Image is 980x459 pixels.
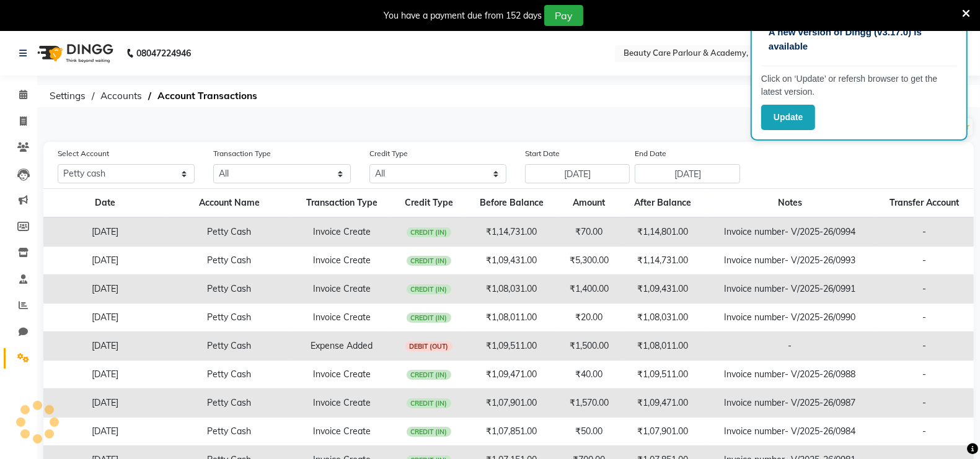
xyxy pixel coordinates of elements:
div: You have a payment due from 152 days [384,9,542,22]
td: ₹20.00 [558,304,621,332]
td: Petty Cash [167,275,291,304]
td: ₹1,09,511.00 [466,332,557,361]
td: Invoice Create [291,247,392,275]
td: ₹40.00 [558,361,621,389]
th: Date [43,189,167,218]
td: Petty Cash [167,247,291,275]
td: Petty Cash [167,389,291,417]
span: CREDIT (IN) [407,227,451,237]
button: Pay [544,5,583,26]
td: Expense Added [291,332,392,361]
td: ₹1,500.00 [558,332,621,361]
td: Petty Cash [167,361,291,389]
td: ₹1,07,901.00 [620,417,704,446]
td: ₹1,09,431.00 [466,247,557,275]
th: Account Name [167,189,291,218]
th: Transaction Type [291,189,392,218]
td: Invoice number- V/2025-26/0988 [705,361,876,389]
td: Invoice Create [291,275,392,304]
td: Invoice Create [291,304,392,332]
td: [DATE] [43,247,167,275]
td: ₹1,08,031.00 [620,304,704,332]
td: ₹1,09,431.00 [620,275,704,304]
label: Select Account [58,148,109,159]
td: Invoice Create [291,217,392,247]
td: Invoice number- V/2025-26/0991 [705,275,876,304]
span: DEBIT (OUT) [405,341,452,351]
td: ₹1,07,901.00 [466,389,557,417]
button: Update [761,105,815,130]
td: [DATE] [43,361,167,389]
td: ₹1,14,801.00 [620,217,704,247]
td: Invoice Create [291,417,392,446]
p: A new version of Dingg (v3.17.0) is available [769,25,950,53]
th: Credit Type [392,189,466,218]
th: Before Balance [466,189,557,218]
td: ₹1,400.00 [558,275,621,304]
td: Invoice Create [291,361,392,389]
label: Credit Type [369,148,408,159]
td: - [875,217,974,247]
td: [DATE] [43,332,167,361]
td: [DATE] [43,417,167,446]
td: [DATE] [43,217,167,247]
td: Petty Cash [167,332,291,361]
input: Start Date [525,164,630,183]
td: - [875,389,974,417]
img: logo [32,36,117,71]
b: 08047224946 [136,36,191,71]
td: Petty Cash [167,417,291,446]
td: ₹1,09,471.00 [620,389,704,417]
td: - [875,332,974,361]
label: Start Date [525,148,560,159]
td: Invoice Create [291,389,392,417]
span: Settings [43,85,92,107]
td: - [875,417,974,446]
td: ₹50.00 [558,417,621,446]
td: ₹1,14,731.00 [620,247,704,275]
span: Accounts [94,85,148,107]
td: - [875,304,974,332]
td: [DATE] [43,304,167,332]
span: CREDIT (IN) [407,398,451,408]
td: ₹1,07,851.00 [466,417,557,446]
td: ₹1,09,471.00 [466,361,557,389]
th: Notes [705,189,876,218]
td: ₹5,300.00 [558,247,621,275]
td: ₹1,570.00 [558,389,621,417]
td: ₹1,14,731.00 [466,217,557,247]
span: CREDIT (IN) [407,427,451,437]
span: CREDIT (IN) [407,284,451,294]
td: [DATE] [43,389,167,417]
label: End Date [635,148,666,159]
td: Invoice number- V/2025-26/0987 [705,389,876,417]
td: - [875,275,974,304]
td: Petty Cash [167,304,291,332]
td: Petty Cash [167,217,291,247]
input: End Date [635,164,740,183]
span: CREDIT (IN) [407,256,451,266]
td: - [705,332,876,361]
td: Invoice number- V/2025-26/0990 [705,304,876,332]
span: Account Transactions [151,85,263,107]
td: - [875,361,974,389]
td: ₹1,09,511.00 [620,361,704,389]
td: ₹1,08,011.00 [620,332,704,361]
label: Transaction Type [213,148,271,159]
td: ₹1,08,011.00 [466,304,557,332]
span: CREDIT (IN) [407,313,451,323]
td: [DATE] [43,275,167,304]
td: Invoice number- V/2025-26/0984 [705,417,876,446]
td: Invoice number- V/2025-26/0993 [705,247,876,275]
span: CREDIT (IN) [407,370,451,380]
p: Click on ‘Update’ or refersh browser to get the latest version. [761,72,957,98]
th: Transfer Account [875,189,974,218]
td: Invoice number- V/2025-26/0994 [705,217,876,247]
th: Amount [558,189,621,218]
td: ₹1,08,031.00 [466,275,557,304]
td: - [875,247,974,275]
th: After Balance [620,189,704,218]
td: ₹70.00 [558,217,621,247]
